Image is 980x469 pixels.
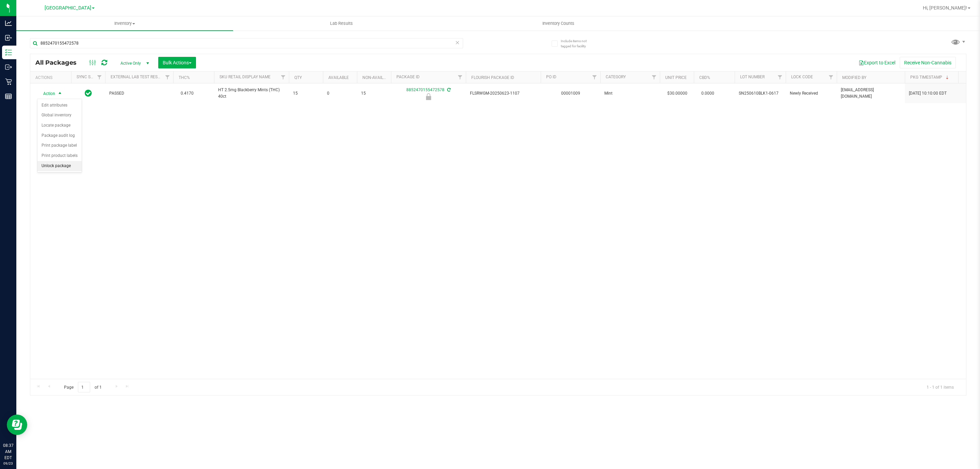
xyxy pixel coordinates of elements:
p: 08:37 AM EDT [3,442,13,461]
span: [DATE] 10:10:00 EDT [909,90,947,97]
a: Available [328,75,349,80]
a: Filter [589,71,600,83]
button: Receive Non-Cannabis [900,57,956,68]
span: Mint [604,90,656,97]
span: [GEOGRAPHIC_DATA] [45,5,91,11]
span: Include items not tagged for facility [561,38,595,49]
inline-svg: Retail [5,78,12,85]
a: Category [606,75,626,79]
span: In Sync [85,88,92,98]
a: 00001009 [561,91,580,96]
div: Newly Received [390,93,467,100]
a: Sync Status [77,75,103,79]
a: External Lab Test Result [111,75,164,79]
a: Unit Price [665,75,687,80]
span: 15 [361,90,387,97]
a: Qty [294,75,302,80]
inline-svg: Analytics [5,20,12,27]
a: Lab Results [233,16,450,31]
div: Actions [35,75,68,80]
a: Filter [278,71,289,83]
input: Search Package ID, Item Name, SKU, Lot or Part Number... [30,38,463,48]
span: Inventory Counts [533,20,584,27]
a: PO ID [546,75,556,79]
span: 15 [293,90,319,97]
a: Filter [455,71,466,83]
span: 0.0000 [698,88,718,98]
span: Newly Received [790,90,833,97]
span: All Packages [35,59,83,66]
button: Bulk Actions [158,57,196,68]
span: [EMAIL_ADDRESS][DOMAIN_NAME] [841,87,901,100]
a: Filter [774,71,786,83]
a: Sku Retail Display Name [219,75,271,79]
li: Package audit log [37,131,82,141]
input: 1 [78,382,90,392]
a: Filter [162,71,173,83]
a: Package ID [396,75,420,79]
inline-svg: Inventory [5,49,12,56]
span: Clear [455,38,460,47]
a: Inventory Counts [450,16,667,31]
a: Filter [94,71,105,83]
span: Hi, [PERSON_NAME]! [923,5,967,11]
a: THC% [179,75,190,80]
span: Sync from Compliance System [446,87,451,92]
a: Pkg Timestamp [910,75,950,80]
span: Lab Results [321,20,362,27]
a: Non-Available [362,75,393,80]
span: $30.00000 [664,88,691,98]
li: Print package label [37,141,82,151]
li: Global inventory [37,110,82,120]
span: FLSRWGM-20250623-1107 [470,90,537,97]
span: 0 [327,90,353,97]
li: Unlock package [37,161,82,171]
button: Export to Excel [854,57,900,68]
span: SN250610BLK1-0617 [739,90,782,97]
a: Inventory [16,16,233,31]
a: Modified By [842,75,866,80]
inline-svg: Reports [5,93,12,100]
li: Edit attributes [37,100,82,111]
span: Page of 1 [58,382,107,392]
span: select [56,89,64,98]
li: Print product labels [37,151,82,161]
span: 0.4170 [177,88,197,98]
p: 09/23 [3,461,13,466]
iframe: Resource center [7,415,27,435]
a: 8852470155472578 [406,87,444,92]
span: Action [37,89,55,98]
li: Locate package [37,120,82,131]
span: HT 2.5mg Blackberry Mints (THC) 40ct [218,87,285,100]
a: Flourish Package ID [471,75,514,80]
a: Filter [649,71,660,83]
a: Filter [826,71,837,83]
span: Bulk Actions [163,60,192,65]
span: Inventory [16,20,233,27]
span: 1 - 1 of 1 items [921,382,959,392]
inline-svg: Outbound [5,64,12,70]
a: Lock Code [791,75,813,79]
a: CBD% [699,75,710,80]
a: Lot Number [740,75,765,79]
inline-svg: Inbound [5,34,12,41]
span: PASSED [109,90,169,97]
